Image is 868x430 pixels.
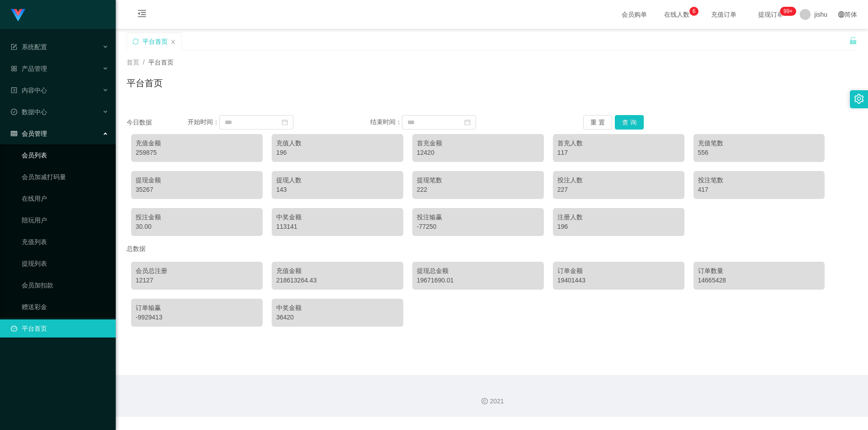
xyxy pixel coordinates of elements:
span: 内容中心 [11,87,47,94]
div: 充值人数 [276,139,399,148]
div: 36420 [276,313,399,322]
a: 赠送彩金 [22,298,108,316]
div: 30.00 [136,222,258,231]
div: 222 [417,185,539,194]
sup: 6 [689,7,698,16]
img: logo.9652507e.png [11,9,25,22]
span: 平台首页 [148,59,174,66]
div: 113141 [276,222,399,231]
div: 提现人数 [276,176,399,185]
i: 图标: check-circle-o [11,109,17,115]
div: 会员总注册 [136,266,258,276]
div: 今日数据 [127,118,188,127]
div: 143 [276,185,399,194]
button: 查 询 [615,115,644,129]
div: 14665428 [698,276,821,285]
div: 充值笔数 [698,139,821,148]
span: 开始时间： [188,118,219,125]
div: 259875 [136,148,258,157]
div: 首充金额 [417,139,539,148]
i: 图标: close [170,39,176,45]
i: 图标: calendar [282,119,288,125]
div: 2021 [123,397,861,406]
span: 产品管理 [11,65,47,72]
div: 556 [698,148,821,157]
i: 图标: sync [132,38,139,45]
div: 投注金额 [136,213,258,222]
i: 图标: setting [854,94,864,104]
div: 首充人数 [557,139,680,148]
div: 218613264.43 [276,276,399,285]
span: 提现订单 [754,11,788,18]
i: 图标: form [11,44,17,50]
i: 图标: menu-fold [127,0,157,29]
div: 充值金额 [136,139,258,148]
div: 平台首页 [142,33,168,50]
div: 总数据 [127,240,857,257]
a: 会员加减打码量 [22,168,108,186]
span: 结束时间： [370,118,402,125]
div: 订单数量 [698,266,821,276]
div: 订单金额 [557,266,680,276]
div: 417 [698,185,821,194]
div: 196 [557,222,680,231]
div: 订单输赢 [136,303,258,313]
div: 投注人数 [557,176,680,185]
div: 196 [276,148,399,157]
span: / [143,59,145,66]
sup: 1170 [780,7,796,16]
span: 充值订单 [707,11,741,18]
div: 充值金额 [276,266,399,276]
a: 提现列表 [22,254,108,273]
div: 12420 [417,148,539,157]
div: -9929413 [136,313,258,322]
a: 在线用户 [22,190,108,208]
div: 提现总金额 [417,266,539,276]
div: 12127 [136,276,258,285]
a: 充值列表 [22,233,108,251]
div: 227 [557,185,680,194]
div: 117 [557,148,680,157]
i: 图标: calendar [464,119,471,125]
div: 投注输赢 [417,213,539,222]
span: 系统配置 [11,43,47,51]
div: 注册人数 [557,213,680,222]
i: 图标: table [11,130,17,137]
div: 投注笔数 [698,176,821,185]
a: 会员列表 [22,146,108,164]
i: 图标: copyright [481,398,488,404]
div: 中奖金额 [276,303,399,313]
div: 19671690.01 [417,276,539,285]
div: 提现笔数 [417,176,539,185]
i: 图标: profile [11,87,17,93]
a: 图标: dashboard平台首页 [11,319,108,338]
div: 中奖金额 [276,213,399,222]
div: 35267 [136,185,258,194]
i: 图标: appstore-o [11,65,17,72]
div: -77250 [417,222,539,231]
span: 在线人数 [660,11,694,18]
h1: 平台首页 [127,76,163,90]
div: 提现金额 [136,176,258,185]
span: 会员管理 [11,130,47,137]
span: 首页 [127,59,139,66]
p: 6 [693,7,696,16]
div: 19401443 [557,276,680,285]
button: 重 置 [583,115,612,129]
i: 图标: unlock [849,37,857,45]
i: 图标: global [838,11,844,18]
a: 陪玩用户 [22,211,108,229]
a: 会员加扣款 [22,276,108,294]
span: 数据中心 [11,108,47,116]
